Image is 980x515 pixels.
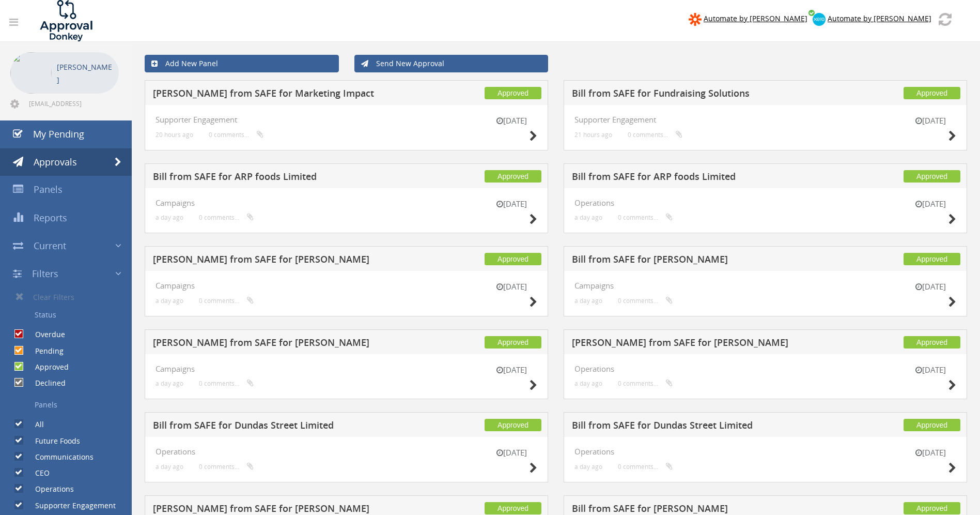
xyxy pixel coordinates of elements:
h5: Bill from SAFE for ARP foods Limited [153,172,424,185]
small: a day ago [155,297,183,305]
small: 0 comments... [618,297,673,305]
h4: Operations [155,447,537,456]
label: All [25,419,44,430]
span: Approved [904,336,960,349]
span: Automate by [PERSON_NAME] [704,13,807,23]
small: 0 comments... [209,131,263,139]
span: Approved [904,87,960,99]
a: Clear Filters [8,287,132,306]
span: Panels [34,183,63,195]
small: a day ago [574,214,602,221]
h4: Supporter Engagement [155,115,537,124]
small: 0 comments... [628,131,682,139]
h4: Operations [574,365,956,373]
small: [DATE] [905,447,956,458]
small: 0 comments... [199,463,254,471]
h5: [PERSON_NAME] from SAFE for Marketing Impact [153,88,424,101]
span: Automate by [PERSON_NAME] [828,13,931,23]
span: Filters [32,267,58,280]
span: [EMAIL_ADDRESS][DOMAIN_NAME] [29,99,117,108]
h4: Operations [574,447,956,456]
small: 0 comments... [618,214,673,221]
small: [DATE] [905,199,956,209]
p: [PERSON_NAME] [57,60,114,86]
h4: Campaigns [155,365,537,373]
span: Current [34,239,66,252]
label: Supporter Engagement [25,501,116,511]
span: Approved [904,253,960,265]
label: Pending [25,346,64,356]
small: 0 comments... [618,380,673,387]
small: a day ago [574,463,602,471]
img: zapier-logomark.png [689,13,702,26]
label: Future Foods [25,436,80,446]
small: [DATE] [905,281,956,292]
img: xero-logo.png [813,13,826,26]
span: Approved [485,253,541,265]
h4: Operations [574,199,956,207]
h4: Campaigns [574,281,956,290]
a: Add New Panel [145,55,339,72]
span: Approved [485,502,541,514]
small: a day ago [574,380,602,387]
span: Approved [485,170,541,183]
span: Approved [485,419,541,431]
small: 0 comments... [199,297,254,305]
small: 21 hours ago [574,131,612,139]
label: Operations [25,484,74,494]
span: Reports [34,211,67,224]
label: Approved [25,362,69,372]
a: Send New Approval [354,55,549,72]
small: 20 hours ago [155,131,193,139]
span: Approved [904,170,960,183]
h5: [PERSON_NAME] from SAFE for [PERSON_NAME] [572,338,843,351]
h5: Bill from SAFE for Fundraising Solutions [572,88,843,101]
a: Panels [8,396,132,414]
small: [DATE] [486,365,537,375]
small: 0 comments... [199,214,254,221]
label: Overdue [25,329,65,340]
label: Communications [25,452,94,462]
span: Approved [904,502,960,514]
small: [DATE] [486,281,537,292]
h5: [PERSON_NAME] from SAFE for [PERSON_NAME] [153,338,424,351]
span: My Pending [33,128,84,140]
small: a day ago [574,297,602,305]
small: a day ago [155,214,183,221]
span: Approvals [34,156,77,168]
img: refresh.png [939,13,952,26]
small: [DATE] [486,199,537,209]
span: Approved [485,87,541,99]
h4: Campaigns [155,281,537,290]
span: Approved [904,419,960,431]
h5: [PERSON_NAME] from SAFE for [PERSON_NAME] [153,254,424,267]
small: 0 comments... [618,463,673,471]
label: CEO [25,468,50,478]
small: a day ago [155,380,183,387]
small: [DATE] [905,115,956,126]
h5: Bill from SAFE for Dundas Street Limited [572,420,843,433]
label: Declined [25,378,66,388]
h4: Campaigns [155,199,537,207]
small: [DATE] [486,447,537,458]
span: Approved [485,336,541,349]
h5: Bill from SAFE for Dundas Street Limited [153,420,424,433]
small: [DATE] [905,365,956,375]
a: Status [8,306,132,324]
h4: Supporter Engagement [574,115,956,124]
h5: Bill from SAFE for ARP foods Limited [572,172,843,185]
h5: Bill from SAFE for [PERSON_NAME] [572,254,843,267]
small: [DATE] [486,115,537,126]
small: 0 comments... [199,380,254,387]
small: a day ago [155,463,183,471]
